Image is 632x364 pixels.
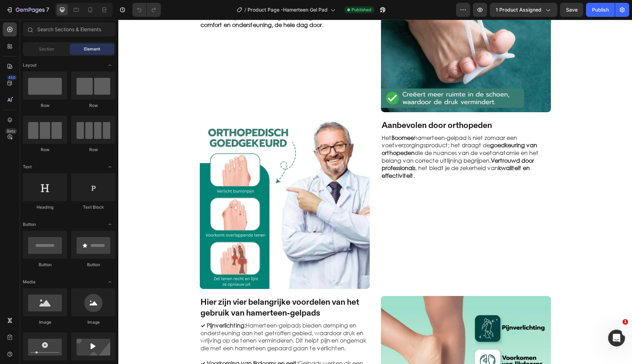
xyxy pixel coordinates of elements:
[623,319,628,325] span: 1
[71,319,116,325] div: Image
[23,147,67,153] div: Row
[23,262,67,268] div: Button
[81,100,251,269] img: gempages_565365115889648402-3cdabb15-9138-4a31-9a50-07eaf0aa8dc1.webp
[71,262,116,268] div: Button
[23,62,37,68] span: Layout
[566,7,578,13] span: Save
[496,6,541,14] span: 1 product assigned
[273,114,296,122] strong: Boomee
[84,46,100,52] span: Element
[23,319,67,325] div: Image
[248,6,328,14] span: Product Page -Hamerteen Gel Pad
[104,219,116,230] span: Toggle open
[7,75,17,80] div: 450
[490,3,557,17] button: 1 product assigned
[263,114,420,160] span: Het hamerteen-gelpad is niet zomaar een voetverzorgingsproduct; het draagt de die de nuances van ...
[104,161,116,173] span: Toggle open
[244,6,246,14] span: /
[71,102,116,109] div: Row
[592,6,609,14] div: Publish
[82,302,248,332] span: Hamerteen-gelpads bieden demping en ondersteuning aan het getroffen gebied, waardoor druk en wrij...
[104,60,116,71] span: Toggle open
[560,3,583,17] button: Save
[23,22,116,36] input: Search Sections & Elements
[82,302,127,309] strong: ✓ Pijnverlichting:
[5,128,17,134] div: Beta
[39,46,54,52] span: Section
[71,147,116,153] div: Row
[23,279,35,285] span: Media
[46,6,49,14] p: 7
[23,164,32,170] span: Text
[23,221,36,228] span: Button
[23,102,67,109] div: Row
[23,204,67,210] div: Heading
[263,101,374,110] span: Aanbevolen door orthopeden
[586,3,615,17] button: Publish
[351,7,371,13] span: Published
[263,137,416,152] strong: Vertrouwd door professionals
[263,122,419,137] strong: goedkeuring van orthopeden
[118,20,632,364] iframe: Design area
[3,3,52,17] button: 7
[608,330,625,346] iframe: Intercom live chat
[82,340,180,347] strong: ✓ Voorkoming van likdoorns en eelt:
[82,278,241,297] span: Hier zijn vier belangrijke voordelen van het gebruik van hamerteen-gelpads
[71,204,116,210] div: Text Block
[132,3,161,17] div: Undo/Redo
[263,144,412,160] strong: kwaliteit en effectiviteit
[104,276,116,288] span: Toggle open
